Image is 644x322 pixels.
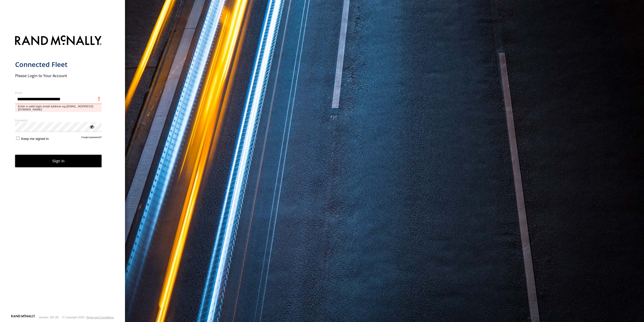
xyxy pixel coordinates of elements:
div: Version: 307.00 [39,316,59,319]
button: Sign in [15,155,102,168]
img: Rand McNally [15,34,102,48]
label: Email [15,91,102,95]
div: ViewPassword [89,124,94,129]
form: main [15,32,110,314]
h1: Connected Fleet [15,60,102,69]
em: [EMAIL_ADDRESS][DOMAIN_NAME] [18,105,93,111]
span: Enter a valid login email address eg. [15,104,102,112]
div: © Copyright 2025 - [62,316,114,319]
label: Password [15,118,102,122]
a: Terms and Conditions [86,316,114,319]
input: Keep me signed in [16,137,20,140]
a: Visit our Website [11,315,35,320]
h2: Please Login to Your Account [15,73,102,78]
span: Keep me signed in [21,137,49,141]
a: Forgot password? [82,136,102,141]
